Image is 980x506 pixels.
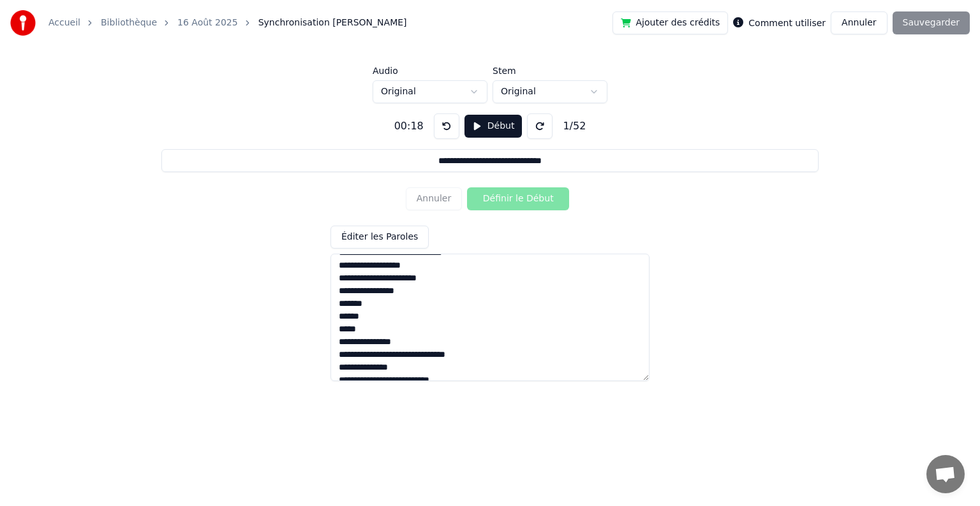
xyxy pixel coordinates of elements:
[330,226,429,249] button: Éditer les Paroles
[258,17,407,29] span: Synchronisation [PERSON_NAME]
[612,11,729,34] button: Ajouter des crédits
[177,17,238,29] a: 16 Août 2025
[389,119,429,134] div: 00:18
[926,455,965,493] a: Ouvrir le chat
[558,119,591,134] div: 1 / 52
[373,66,487,75] label: Audio
[493,66,607,75] label: Stem
[48,17,80,29] a: Accueil
[48,17,407,29] nav: breadcrumb
[101,17,157,29] a: Bibliothèque
[10,10,36,36] img: youka
[464,115,523,138] button: Début
[831,11,887,34] button: Annuler
[748,18,826,27] label: Comment utiliser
